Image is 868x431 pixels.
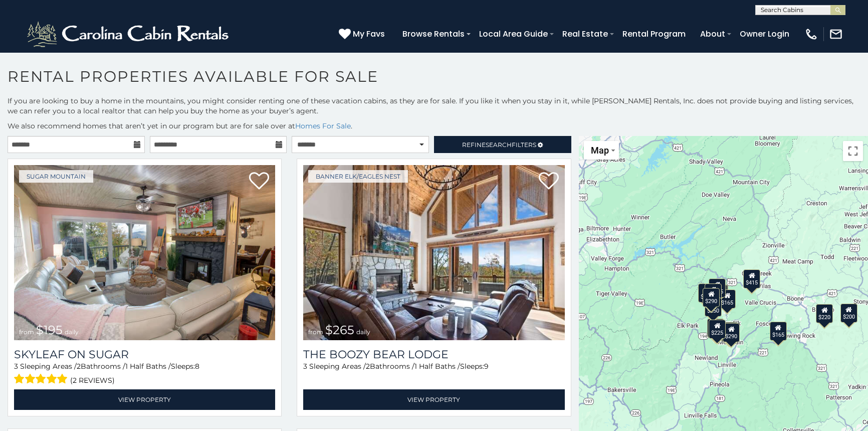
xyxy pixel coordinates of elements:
[829,27,843,41] img: mail-regular-white.png
[14,165,275,340] a: Skyleaf on Sugar from $195 daily
[303,348,564,361] a: The Boozy Bear Lodge
[816,304,833,323] div: $220
[249,171,269,192] a: Add to favorites
[698,283,715,302] div: $265
[14,348,275,361] a: Skyleaf on Sugar
[195,362,199,371] span: 8
[353,28,385,40] span: My Favs
[303,362,307,371] span: 3
[295,121,351,130] a: Homes For Sale
[303,389,564,410] a: View Property
[840,304,857,323] div: $200
[539,171,559,192] a: Add to favorites
[414,362,460,371] span: 1 Half Baths /
[303,165,564,340] img: The Boozy Bear Lodge
[557,25,613,43] a: Real Estate
[804,27,818,41] img: phone-regular-white.png
[705,283,722,302] div: $200
[709,319,726,338] div: $225
[308,170,408,183] a: Banner Elk/Eagles Nest
[303,361,564,387] div: Sleeping Areas / Bathrooms / Sleeps:
[584,141,619,160] button: Change map style
[14,389,275,410] a: View Property
[36,323,63,337] span: $195
[723,323,740,342] div: $290
[486,141,512,149] span: Search
[325,323,354,337] span: $265
[709,278,726,297] div: $135
[339,28,387,41] a: My Favs
[25,19,233,49] img: White-1-2.png
[707,319,724,338] div: $420
[70,374,115,387] span: (2 reviews)
[303,165,564,340] a: The Boozy Bear Lodge from $265 daily
[591,145,609,156] span: Map
[703,288,720,307] div: $290
[14,361,275,387] div: Sleeping Areas / Bathrooms / Sleeps:
[735,25,794,43] a: Owner Login
[14,362,18,371] span: 3
[125,362,171,371] span: 1 Half Baths /
[695,25,730,43] a: About
[617,25,691,43] a: Rental Program
[356,328,370,336] span: daily
[744,269,761,289] div: $415
[462,141,536,149] span: Refine Filters
[705,297,722,316] div: $250
[65,328,79,336] span: daily
[770,322,787,341] div: $165
[397,25,470,43] a: Browse Rentals
[721,322,738,341] div: $195
[77,362,81,371] span: 2
[308,328,323,336] span: from
[434,136,571,153] a: RefineSearchFilters
[474,25,553,43] a: Local Area Guide
[19,328,34,336] span: from
[14,165,275,340] img: Skyleaf on Sugar
[719,289,736,308] div: $165
[19,170,93,183] a: Sugar Mountain
[843,141,863,161] button: Toggle fullscreen view
[484,362,489,371] span: 9
[366,362,370,371] span: 2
